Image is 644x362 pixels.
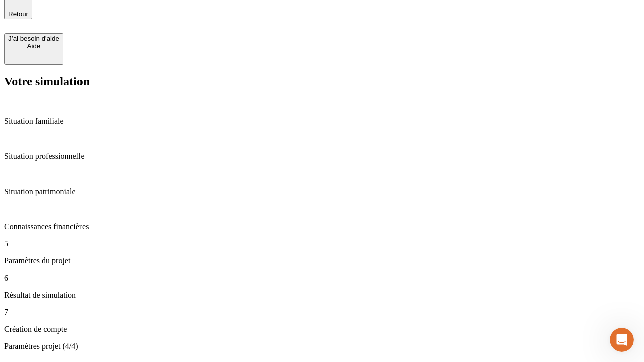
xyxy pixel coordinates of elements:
[4,308,640,317] p: 7
[8,10,28,18] span: Retour
[4,222,640,231] p: Connaissances financières
[4,291,640,300] p: Résultat de simulation
[610,328,634,352] iframe: Intercom live chat
[8,35,59,42] div: J’ai besoin d'aide
[4,325,640,334] p: Création de compte
[4,256,640,265] p: Paramètres du projet
[4,75,640,88] h2: Votre simulation
[4,342,640,351] p: Paramètres projet (4/4)
[4,187,640,196] p: Situation patrimoniale
[8,42,59,50] div: Aide
[4,33,63,65] button: J’ai besoin d'aideAide
[4,152,640,161] p: Situation professionnelle
[4,274,640,283] p: 6
[4,117,640,126] p: Situation familiale
[4,239,640,248] p: 5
